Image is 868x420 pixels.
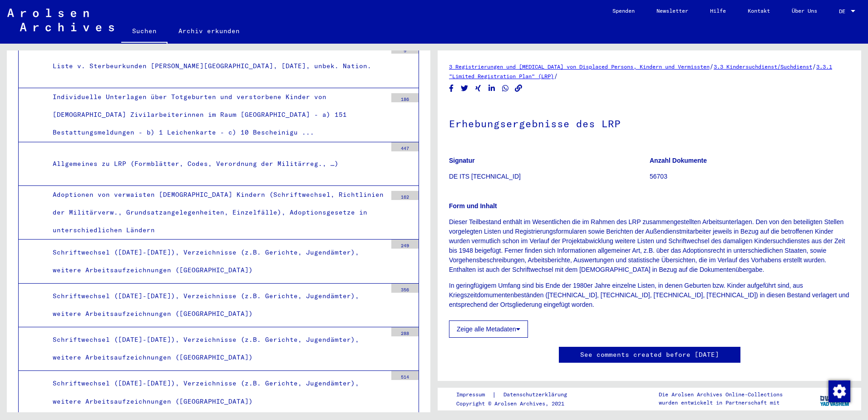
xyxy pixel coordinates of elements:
p: In geringfügigem Umfang sind bis Ende der 1980er Jahre einzelne Listen, in denen Geburten bzw. Ki... [449,281,850,310]
div: 288 [391,327,419,336]
div: Individuelle Unterlagen über Totgeburten und verstorbene Kinder von [DEMOGRAPHIC_DATA] Zivilarbei... [46,88,387,142]
a: Suchen [121,20,168,44]
h1: Erhebungsergebnisse des LRP [449,103,850,143]
div: Schriftwechsel ([DATE]-[DATE]), Verzeichnisse (z.B. Gerichte, Jugendämter), weitere Arbeitsaufzei... [46,331,387,366]
p: DE ITS [TECHNICAL_ID] [449,172,649,181]
img: Zustimmung ändern [829,380,850,402]
button: Share on Xing [473,83,483,94]
div: 249 [391,240,419,249]
p: Dieser Teilbestand enthält im Wesentlichen die im Rahmen des LRP zusammengestellten Arbeitsunterl... [449,217,850,275]
span: / [710,62,714,70]
span: / [554,72,558,80]
p: Die Arolsen Archives Online-Collections [659,390,783,399]
span: DE [839,8,849,15]
div: 356 [391,284,419,293]
div: Schriftwechsel ([DATE]-[DATE]), Verzeichnisse (z.B. Gerichte, Jugendämter), weitere Arbeitsaufzei... [46,375,387,410]
div: Schriftwechsel ([DATE]-[DATE]), Verzeichnisse (z.B. Gerichte, Jugendämter), weitere Arbeitsaufzei... [46,244,387,279]
div: 5 [391,45,419,54]
button: Share on LinkedIn [487,83,497,94]
div: Adoptionen von verwaisten [DEMOGRAPHIC_DATA] Kindern (Schriftwechsel, Richtlinien der Militärverw... [46,186,387,240]
img: Arolsen_neg.svg [7,9,114,31]
div: 514 [391,371,419,380]
a: Archiv erkunden [168,20,251,42]
button: Share on Facebook [447,83,456,94]
button: Share on WhatsApp [501,83,510,94]
a: 3.3 Kindersuchdienst/Suchdienst [714,63,812,70]
span: / [812,62,816,70]
b: Anzahl Dokumente [650,157,707,164]
a: See comments created before [DATE] [580,350,719,360]
p: 56703 [650,172,850,181]
a: Datenschutzerklärung [496,390,578,400]
a: Impressum [456,390,492,400]
div: 447 [391,142,419,151]
div: Zustimmung ändern [828,380,850,402]
div: Liste v. Sterbeurkunden [PERSON_NAME][GEOGRAPHIC_DATA], [DATE], unbek. Nation. [46,57,387,75]
img: yv_logo.png [818,387,852,410]
p: Copyright © Arolsen Archives, 2021 [456,400,578,408]
div: 186 [391,93,419,102]
a: 3 Registrierungen und [MEDICAL_DATA] von Displaced Persons, Kindern und Vermissten [449,63,710,70]
button: Share on Twitter [460,83,469,94]
div: | [456,390,578,400]
button: Copy link [514,83,523,94]
p: wurden entwickelt in Partnerschaft mit [659,399,783,407]
b: Signatur [449,157,475,164]
div: Schriftwechsel ([DATE]-[DATE]), Verzeichnisse (z.B. Gerichte, Jugendämter), weitere Arbeitsaufzei... [46,287,387,323]
div: 162 [391,191,419,200]
b: Form und Inhalt [449,202,497,210]
div: Allgemeines zu LRP (Formblätter, Codes, Verordnung der Militärreg., …) [46,155,387,173]
button: Zeige alle Metadaten [449,320,528,338]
